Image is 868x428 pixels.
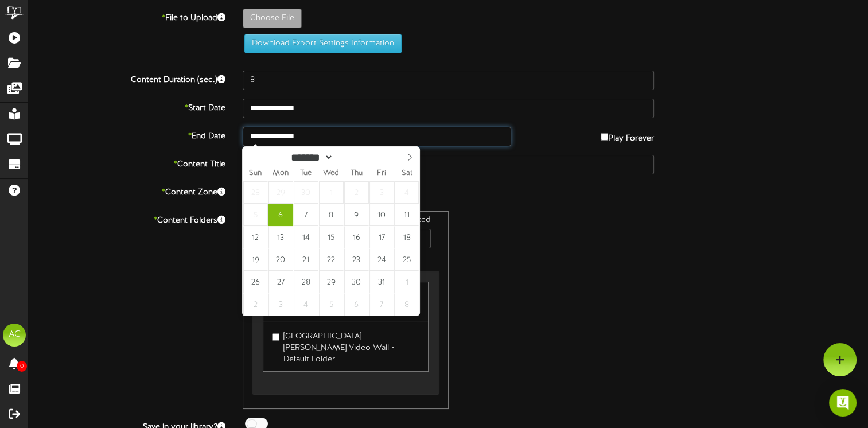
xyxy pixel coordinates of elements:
[294,181,318,204] span: September 30, 2025
[243,170,268,177] span: Sun
[268,226,293,248] span: October 13, 2025
[319,271,344,293] span: October 29, 2025
[243,204,268,226] span: October 5, 2025
[369,170,394,177] span: Fri
[601,133,608,141] input: Play Forever
[344,271,369,293] span: October 30, 2025
[20,9,234,24] label: File to Upload
[319,181,344,204] span: October 1, 2025
[272,327,419,365] label: [GEOGRAPHIC_DATA][PERSON_NAME] Video Wall - Default Folder
[344,226,369,248] span: October 16, 2025
[243,181,268,204] span: September 28, 2025
[20,211,234,227] label: Content Folders
[268,293,293,316] span: November 3, 2025
[20,155,234,170] label: Content Title
[319,293,344,316] span: November 5, 2025
[20,183,234,199] label: Content Zone
[294,293,318,316] span: November 4, 2025
[319,226,344,248] span: October 15, 2025
[20,71,234,86] label: Content Duration (sec.)
[293,170,318,177] span: Tue
[344,181,369,204] span: October 2, 2025
[294,226,318,248] span: October 14, 2025
[344,170,369,177] span: Thu
[318,170,344,177] span: Wed
[829,389,857,417] div: Open Intercom Messenger
[243,226,268,248] span: October 12, 2025
[369,271,394,293] span: October 31, 2025
[272,333,279,341] input: [GEOGRAPHIC_DATA][PERSON_NAME] Video Wall - Default Folder
[294,248,318,271] span: October 21, 2025
[319,248,344,271] span: October 22, 2025
[244,34,402,53] button: Download Export Settings Information
[239,39,402,48] a: Download Export Settings Information
[20,99,234,114] label: Start Date
[369,181,394,204] span: October 3, 2025
[294,204,318,226] span: October 7, 2025
[394,204,419,226] span: October 11, 2025
[601,127,654,145] label: Play Forever
[369,226,394,248] span: October 17, 2025
[394,181,419,204] span: October 4, 2025
[268,204,293,226] span: October 6, 2025
[394,271,419,293] span: November 1, 2025
[268,181,293,204] span: September 29, 2025
[243,271,268,293] span: October 26, 2025
[369,293,394,316] span: November 7, 2025
[319,204,344,226] span: October 8, 2025
[344,248,369,271] span: October 23, 2025
[268,170,293,177] span: Mon
[17,361,27,372] span: 0
[344,204,369,226] span: October 9, 2025
[268,271,293,293] span: October 27, 2025
[394,248,419,271] span: October 25, 2025
[333,151,375,164] input: Year
[369,248,394,271] span: October 24, 2025
[394,226,419,248] span: October 18, 2025
[268,248,293,271] span: October 20, 2025
[369,204,394,226] span: October 10, 2025
[243,293,268,316] span: November 2, 2025
[243,155,654,174] input: Title of this Content
[20,127,234,142] label: End Date
[3,324,26,347] div: AC
[394,293,419,316] span: November 8, 2025
[294,271,318,293] span: October 28, 2025
[344,293,369,316] span: November 6, 2025
[394,170,419,177] span: Sat
[243,248,268,271] span: October 19, 2025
